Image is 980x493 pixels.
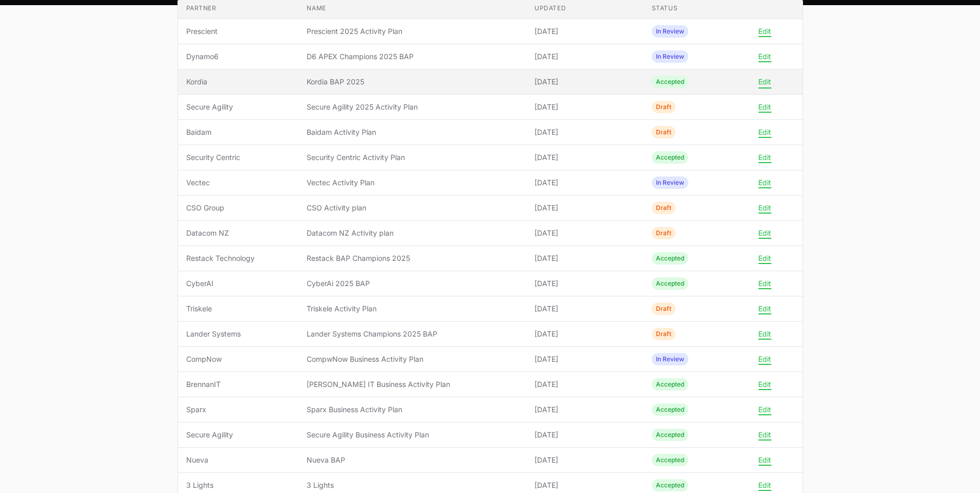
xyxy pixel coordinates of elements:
[186,127,291,137] span: Baidam
[534,178,635,188] span: [DATE]
[186,203,291,213] span: CSO Group
[186,228,291,238] span: Datacom NZ
[758,203,771,213] button: Edit
[758,128,771,137] button: Edit
[758,304,771,313] button: Edit
[307,253,518,263] span: Restack BAP Champions 2025
[307,278,518,289] span: CyberAi 2025 BAP
[534,127,635,137] span: [DATE]
[186,480,291,490] span: 3 Lights
[758,153,771,162] button: Edit
[758,279,771,288] button: Edit
[307,127,518,137] span: Baidam Activity Plan
[186,178,291,188] span: Vectec
[758,27,771,36] button: Edit
[758,77,771,86] button: Edit
[307,455,518,465] span: Nueva BAP
[534,455,635,465] span: [DATE]
[307,26,518,37] span: Prescient 2025 Activity Plan
[758,430,771,439] button: Edit
[307,404,518,415] span: Sparx Business Activity Plan
[307,480,518,490] span: 3 Lights
[534,329,635,339] span: [DATE]
[307,178,518,188] span: Vectec Activity Plan
[534,354,635,364] span: [DATE]
[186,379,291,390] span: BrennanIT
[534,228,635,238] span: [DATE]
[307,51,518,62] span: D6 APEX Champions 2025 BAP
[534,51,635,62] span: [DATE]
[534,404,635,415] span: [DATE]
[307,304,518,314] span: Triskele Activity Plan
[534,203,635,213] span: [DATE]
[534,278,635,289] span: [DATE]
[758,355,771,364] button: Edit
[758,481,771,490] button: Edit
[534,102,635,112] span: [DATE]
[186,152,291,163] span: Security Centric
[758,228,771,238] button: Edit
[758,52,771,61] button: Edit
[307,228,518,238] span: Datacom NZ Activity plan
[186,102,291,112] span: Secure Agility
[186,51,291,62] span: Dynamo6
[534,26,635,37] span: [DATE]
[186,455,291,465] span: Nueva
[186,404,291,415] span: Sparx
[186,278,291,289] span: CyberAI
[307,152,518,163] span: Security Centric Activity Plan
[307,430,518,440] span: Secure Agility Business Activity Plan
[307,354,518,364] span: CompwNow Business Activity Plan
[534,77,635,87] span: [DATE]
[758,178,771,187] button: Edit
[758,455,771,465] button: Edit
[534,152,635,163] span: [DATE]
[758,405,771,414] button: Edit
[758,102,771,112] button: Edit
[534,379,635,390] span: [DATE]
[307,203,518,213] span: CSO Activity plan
[758,254,771,263] button: Edit
[186,253,291,263] span: Restack Technology
[758,380,771,389] button: Edit
[307,379,518,390] span: [PERSON_NAME] IT Business Activity Plan
[534,304,635,314] span: [DATE]
[307,329,518,339] span: Lander Systems Champions 2025 BAP
[186,304,291,314] span: Triskele
[534,253,635,263] span: [DATE]
[758,329,771,339] button: Edit
[186,354,291,364] span: CompNow
[534,430,635,440] span: [DATE]
[186,430,291,440] span: Secure Agility
[307,102,518,112] span: Secure Agility 2025 Activity Plan
[186,329,291,339] span: Lander Systems
[186,77,291,87] span: Kordia
[186,26,291,37] span: Prescient
[307,77,518,87] span: Kordia BAP 2025
[534,480,635,490] span: [DATE]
